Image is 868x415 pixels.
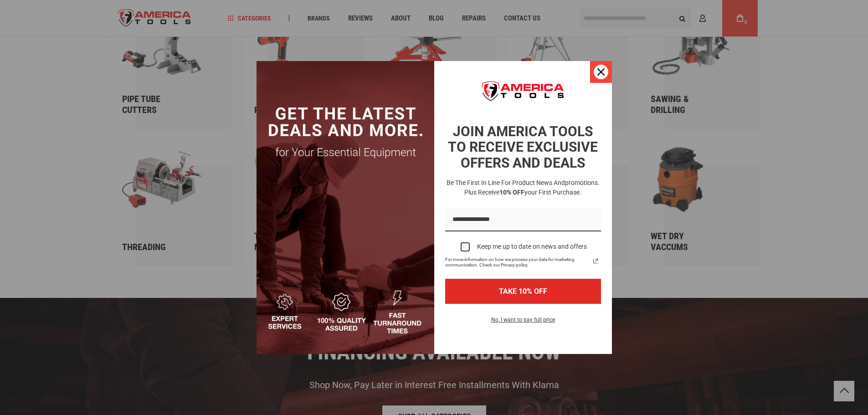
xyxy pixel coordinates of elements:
[445,279,601,304] button: TAKE 10% OFF
[445,257,590,268] span: For more information on how we process your data for marketing communication. Check our Privacy p...
[445,208,601,231] input: Email field
[590,256,601,266] svg: link icon
[443,178,603,197] h3: Be the first in line for product news and
[597,68,605,76] svg: close icon
[484,315,562,330] button: No, I want to pay full price
[590,61,612,83] button: Close
[448,123,598,171] strong: JOIN AMERICA TOOLS TO RECEIVE EXCLUSIVE OFFERS AND DEALS
[477,243,587,251] div: Keep me up to date on news and offers
[590,256,601,266] a: Read our Privacy Policy
[689,90,868,415] iframe: LiveChat chat widget
[499,189,524,196] strong: 10% OFF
